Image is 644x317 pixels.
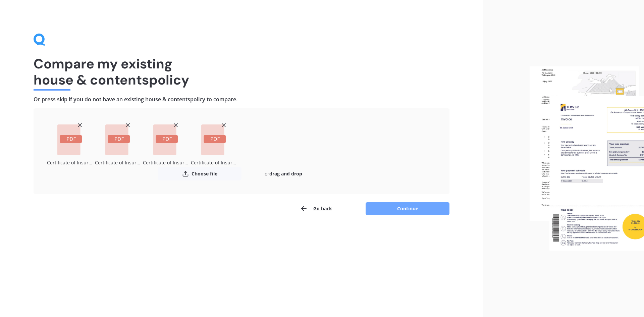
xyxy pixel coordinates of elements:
[269,170,302,177] b: drag and drop
[34,56,449,88] h1: Compare my existing house & contents policy
[366,202,449,215] button: Continue
[300,202,332,215] button: Go back
[95,158,140,167] div: Certificate of Insurance (2).pdf
[143,158,188,167] div: Certificate of Insurance (1).pdf
[158,167,241,180] button: Choose file
[530,66,644,251] img: files.webp
[47,158,92,167] div: Certificate of Insurance (3).pdf
[191,158,236,167] div: Certificate of Insurance.pdf
[241,167,325,180] div: or
[34,96,449,103] h4: Or press skip if you do not have an existing house & contents policy to compare.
